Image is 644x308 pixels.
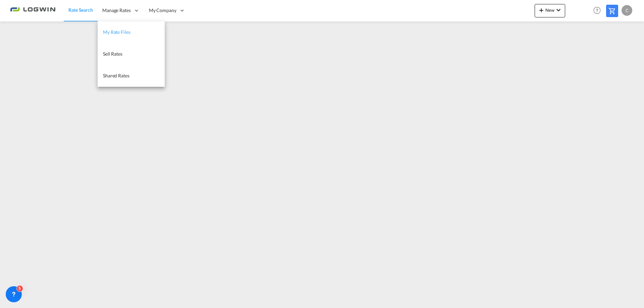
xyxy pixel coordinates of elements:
img: 2761ae10d95411efa20a1f5e0282d2d7.png [10,3,55,18]
a: Sell Rates [98,43,165,65]
span: Shared Rates [103,73,129,78]
a: My Rate Files [98,21,165,43]
md-icon: icon-plus 400-fg [537,6,545,14]
span: Rate Search [68,7,93,13]
span: My Rate Files [103,29,130,35]
span: New [537,7,562,13]
span: Manage Rates [102,7,131,14]
md-icon: icon-chevron-down [554,6,562,14]
div: C [622,5,632,16]
div: Help [591,5,606,17]
a: Shared Rates [98,65,165,87]
span: Help [591,5,603,16]
button: icon-plus 400-fgNewicon-chevron-down [535,4,565,17]
span: My Company [149,7,176,14]
span: Sell Rates [103,51,122,57]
